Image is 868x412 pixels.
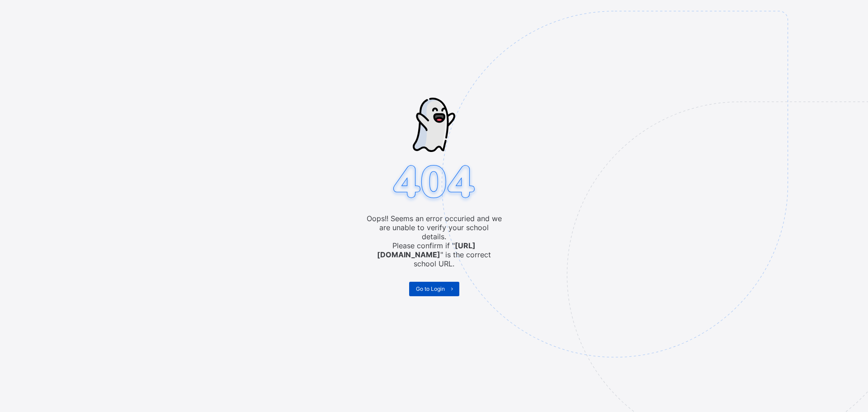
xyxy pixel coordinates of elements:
span: Please confirm if " " is the correct school URL. [366,241,502,268]
img: 404.8bbb34c871c4712298a25e20c4dc75c7.svg [389,162,479,204]
span: Oops!! Seems an error occuried and we are unable to verify your school details. [366,214,502,241]
span: Go to Login [416,285,445,292]
img: ghost-strokes.05e252ede52c2f8dbc99f45d5e1f5e9f.svg [413,98,455,152]
b: [URL][DOMAIN_NAME] [377,241,476,259]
